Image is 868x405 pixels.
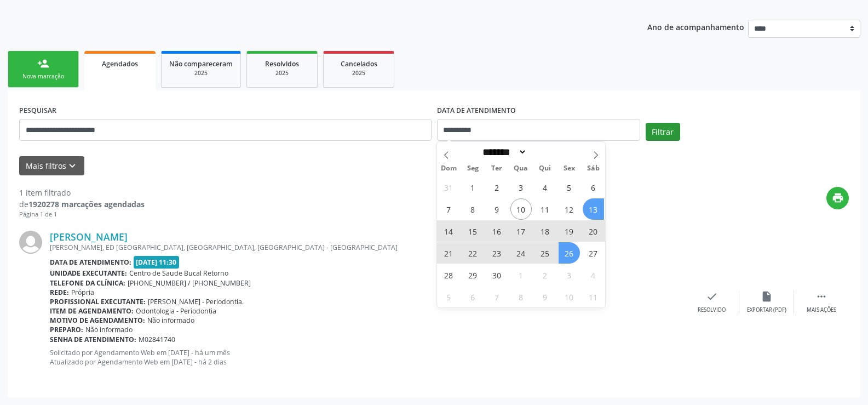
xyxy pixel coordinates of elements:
[50,335,136,344] b: Senha de atendimento:
[255,69,309,77] div: 2025
[510,220,532,242] span: Setembro 17, 2025
[102,59,138,69] span: Agendados
[486,286,508,307] span: Outubro 7, 2025
[438,242,459,264] span: Setembro 21, 2025
[169,59,233,69] span: Não compareceram
[534,264,556,286] span: Outubro 2, 2025
[647,20,744,33] p: Ano de acompanhamento
[706,290,718,303] i: check
[510,286,532,307] span: Outubro 8, 2025
[533,165,557,172] span: Qui
[486,220,508,242] span: Setembro 16, 2025
[510,242,532,264] span: Setembro 24, 2025
[646,123,680,141] button: Filtrar
[486,264,508,286] span: Setembro 30, 2025
[437,102,516,119] label: DATA DE ATENDIMENTO
[761,290,773,303] i: insert_drive_file
[534,220,556,242] span: Setembro 18, 2025
[128,278,251,288] span: [PHONE_NUMBER] / [PHONE_NUMBER]
[71,288,94,297] span: Própria
[50,316,145,325] b: Motivo de agendamento:
[438,176,459,198] span: Agosto 31, 2025
[486,176,508,198] span: Setembro 2, 2025
[510,264,532,286] span: Outubro 1, 2025
[534,198,556,220] span: Setembro 11, 2025
[438,286,459,307] span: Outubro 5, 2025
[50,325,83,334] b: Preparo:
[169,69,233,77] div: 2025
[462,198,484,220] span: Setembro 8, 2025
[486,242,508,264] span: Setembro 23, 2025
[583,220,604,242] span: Setembro 20, 2025
[438,220,459,242] span: Setembro 14, 2025
[331,69,386,77] div: 2025
[438,264,459,286] span: Setembro 28, 2025
[559,176,580,198] span: Setembro 5, 2025
[559,286,580,307] span: Outubro 10, 2025
[50,243,685,252] div: [PERSON_NAME], ED [GEOGRAPHIC_DATA], [GEOGRAPHIC_DATA], [GEOGRAPHIC_DATA] - [GEOGRAPHIC_DATA]
[557,165,581,172] span: Sex
[485,165,509,172] span: Ter
[534,286,556,307] span: Outubro 9, 2025
[534,176,556,198] span: Setembro 4, 2025
[583,176,604,198] span: Setembro 6, 2025
[341,59,377,69] span: Cancelados
[50,269,127,278] b: Unidade executante:
[559,264,580,286] span: Outubro 3, 2025
[139,335,175,344] span: M02841740
[437,165,461,172] span: Dom
[534,242,556,264] span: Setembro 25, 2025
[134,256,180,269] span: [DATE] 11:30
[462,264,484,286] span: Setembro 29, 2025
[19,187,145,198] div: 1 item filtrado
[747,306,786,314] div: Exportar (PDF)
[19,231,42,254] img: img
[148,297,244,306] span: [PERSON_NAME] - Periodontia.
[50,348,685,367] p: Solicitado por Agendamento Web em [DATE] - há um mês Atualizado por Agendamento Web em [DATE] - h...
[815,290,827,303] i: 
[129,269,228,278] span: Centro de Saude Bucal Retorno
[527,146,563,158] input: Year
[147,316,194,325] span: Não informado
[559,242,580,264] span: Setembro 26, 2025
[583,264,604,286] span: Outubro 4, 2025
[559,198,580,220] span: Setembro 12, 2025
[28,199,145,209] strong: 1920278 marcações agendadas
[462,242,484,264] span: Setembro 22, 2025
[265,59,299,69] span: Resolvidos
[16,72,71,81] div: Nova marcação
[510,176,532,198] span: Setembro 3, 2025
[19,210,145,219] div: Página 1 de 1
[19,198,145,210] div: de
[19,102,56,119] label: PESQUISAR
[510,198,532,220] span: Setembro 10, 2025
[50,297,146,306] b: Profissional executante:
[37,58,49,70] div: person_add
[19,156,84,175] button: Mais filtroskeyboard_arrow_down
[559,220,580,242] span: Setembro 19, 2025
[50,231,128,243] a: [PERSON_NAME]
[826,187,849,209] button: print
[462,176,484,198] span: Setembro 1, 2025
[50,278,125,288] b: Telefone da clínica:
[583,198,604,220] span: Setembro 13, 2025
[583,242,604,264] span: Setembro 27, 2025
[136,306,216,316] span: Odontologia - Periodontia
[462,220,484,242] span: Setembro 15, 2025
[832,192,844,204] i: print
[698,306,726,314] div: Resolvido
[462,286,484,307] span: Outubro 6, 2025
[50,258,131,267] b: Data de atendimento:
[50,288,69,297] b: Rede:
[509,165,533,172] span: Qua
[479,146,527,158] select: Month
[66,160,78,172] i: keyboard_arrow_down
[461,165,485,172] span: Seg
[486,198,508,220] span: Setembro 9, 2025
[85,325,133,334] span: Não informado
[807,306,836,314] div: Mais ações
[581,165,605,172] span: Sáb
[50,306,134,316] b: Item de agendamento:
[583,286,604,307] span: Outubro 11, 2025
[438,198,459,220] span: Setembro 7, 2025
